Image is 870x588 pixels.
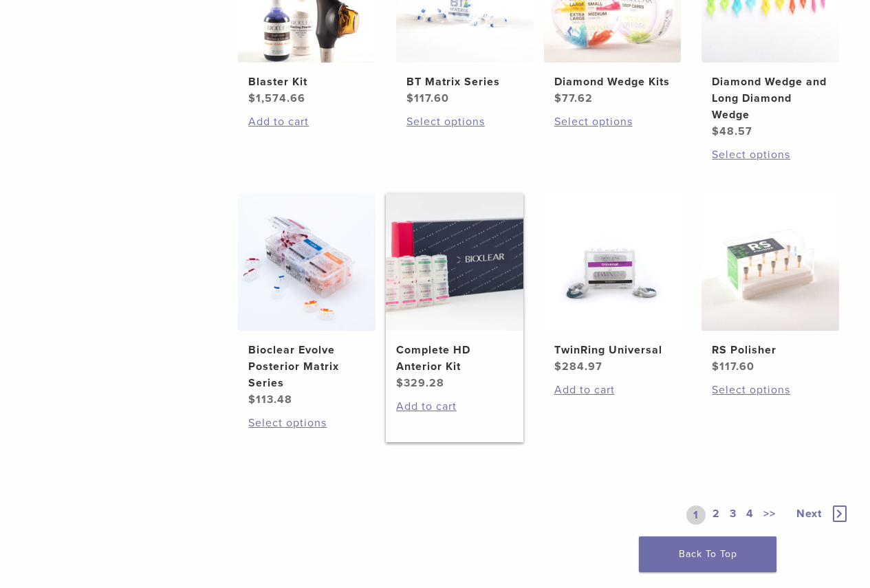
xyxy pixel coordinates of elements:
[396,342,513,375] h2: Complete HD Anterior Kit
[712,342,829,358] h2: RS Polisher
[554,91,593,105] bdi: 77.62
[727,505,739,525] a: 3
[554,360,562,373] span: $
[761,505,779,525] a: >>
[712,74,829,123] h2: Diamond Wedge and Long Diamond Wedge
[554,113,671,130] a: Select options for “Diamond Wedge Kits”
[248,393,256,406] span: $
[396,398,513,415] a: Add to cart: “Complete HD Anterior Kit”
[248,91,256,105] span: $
[554,91,562,105] span: $
[386,193,523,331] img: Complete HD Anterior Kit
[248,91,305,105] bdi: 1,574.66
[248,74,365,90] h2: Blaster Kit
[396,376,404,390] span: $
[248,113,365,130] a: Add to cart: “Blaster Kit”
[712,124,719,138] span: $
[396,376,444,390] bdi: 329.28
[712,382,829,398] a: Select options for “RS Polisher”
[248,342,365,391] h2: Bioclear Evolve Posterior Matrix Series
[238,193,376,331] img: Bioclear Evolve Posterior Matrix Series
[554,74,671,90] h2: Diamond Wedge Kits
[710,505,723,525] a: 2
[702,193,839,375] a: RS PolisherRS Polisher $117.60
[712,146,829,163] a: Select options for “Diamond Wedge and Long Diamond Wedge”
[796,507,822,521] span: Next
[406,74,523,90] h2: BT Matrix Series
[554,382,671,398] a: Add to cart: “TwinRing Universal”
[238,193,376,408] a: Bioclear Evolve Posterior Matrix SeriesBioclear Evolve Posterior Matrix Series $113.48
[554,342,671,358] h2: TwinRing Universal
[554,360,602,373] bdi: 284.97
[639,536,776,572] a: Back To Top
[544,193,682,375] a: TwinRing UniversalTwinRing Universal $284.97
[544,193,682,331] img: TwinRing Universal
[712,124,752,138] bdi: 48.57
[248,393,292,406] bdi: 113.48
[702,193,839,331] img: RS Polisher
[743,505,757,525] a: 4
[386,193,523,391] a: Complete HD Anterior KitComplete HD Anterior Kit $329.28
[248,415,365,431] a: Select options for “Bioclear Evolve Posterior Matrix Series”
[712,360,719,373] span: $
[406,113,523,130] a: Select options for “BT Matrix Series”
[406,91,449,105] bdi: 117.60
[686,505,706,525] a: 1
[712,360,754,373] bdi: 117.60
[406,91,414,105] span: $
